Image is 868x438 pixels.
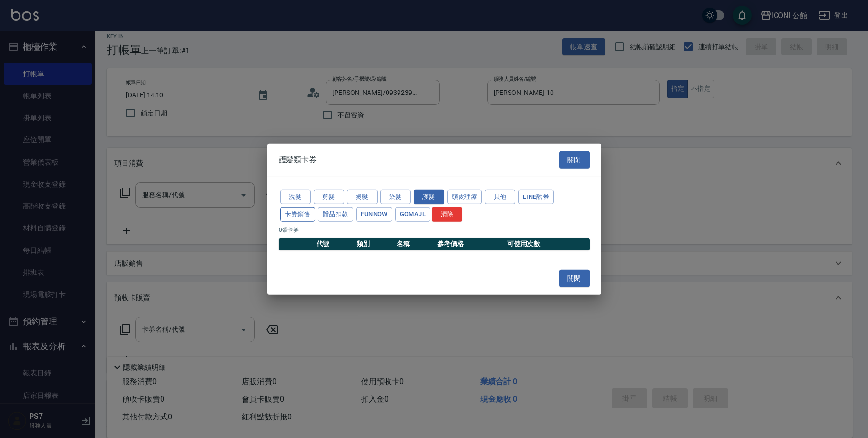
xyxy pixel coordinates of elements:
th: 名稱 [394,238,434,250]
th: 代號 [314,238,354,250]
button: 護髮 [414,189,444,204]
button: 關閉 [559,151,590,169]
button: 卡券銷售 [280,207,316,222]
button: LINE酷券 [518,189,554,204]
button: 剪髮 [314,189,344,204]
button: GOMAJL [395,207,430,222]
th: 類別 [354,238,394,250]
button: 贈品扣款 [318,207,353,222]
button: FUNNOW [356,207,392,222]
button: 關閉 [559,270,590,287]
p: 0 張卡券 [279,226,590,234]
button: 燙髮 [347,189,378,204]
button: 染髮 [380,189,411,204]
th: 可使用次數 [505,238,590,250]
button: 頭皮理療 [447,189,482,204]
span: 護髮類卡券 [279,155,317,165]
button: 其他 [485,189,515,204]
button: 洗髮 [280,189,311,204]
th: 參考價格 [435,238,505,250]
button: 清除 [432,207,462,222]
